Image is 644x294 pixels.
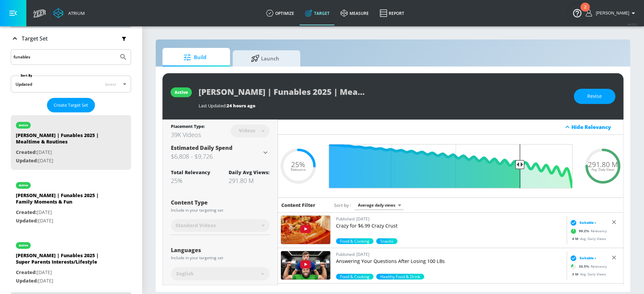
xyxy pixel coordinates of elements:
[336,222,564,229] p: Crazy for $6.99 Crazy Crust
[300,1,335,25] a: Target
[591,168,615,171] span: Avg. Daily Views
[16,208,110,217] p: [DATE]
[22,35,48,42] p: Target Set
[628,22,637,26] span: v 4.22.2
[376,238,397,244] div: 70.3%
[278,119,623,135] div: Hide Relevancy
[16,148,110,157] p: [DATE]
[16,217,110,225] p: [DATE]
[171,256,269,260] div: Include in your targeting set
[568,219,596,226] div: Suitable ›
[336,258,564,265] p: Answering Your Questions After Losing 100 LBs
[235,128,259,133] div: Videos
[16,209,37,215] span: Created:
[53,8,85,18] a: Atrium
[281,216,330,244] img: B13x_EZDkZg
[171,169,210,176] div: Total Relevancy
[574,89,615,104] button: Revise
[16,81,32,87] div: Updated
[47,98,95,112] button: Create Target Set
[16,277,110,285] p: [DATE]
[19,73,34,78] label: Sort By
[376,274,424,279] span: Healthy Food & Drink
[171,131,205,139] div: 39K Videos
[14,53,116,61] input: Search by name or Id
[11,235,131,290] div: active[PERSON_NAME] | Funables 2025 | Super Parents Interests/LifestyleCreated:[DATE]Updated:[DATE]
[16,149,37,155] span: Created:
[579,256,596,261] span: Suitable ›
[19,124,28,127] div: active
[16,268,110,277] p: [DATE]
[568,3,587,22] button: Open Resource Center, 2 new notifications
[175,89,188,95] div: active
[227,103,255,109] span: 24 hours ago
[261,1,300,25] a: optimize
[568,272,606,277] div: Avg. Daily Views
[229,177,269,185] div: 291.80 M
[355,201,404,210] div: Average daily views
[587,92,602,101] span: Revise
[54,101,88,109] span: Create Target Set
[571,124,619,130] div: Hide Relevancy
[572,236,580,241] span: 4 M
[171,200,269,205] div: Content Type
[11,112,131,293] nav: list of Target Set
[586,9,637,17] button: [PERSON_NAME]
[584,7,586,16] div: 2
[11,115,131,170] div: active[PERSON_NAME] | Funables 2025 | Mealtime & RoutinesCreated:[DATE]Updated:[DATE]
[336,215,564,238] a: Published: [DATE]Crazy for $6.99 Crazy Crust
[578,229,590,234] span: 99.2 %
[593,11,629,16] span: login as: lindsay.benharris@zefr.com
[16,277,38,284] span: Updated:
[336,238,373,244] div: 99.2%
[19,244,28,247] div: active
[11,175,131,230] div: active[PERSON_NAME] | Funables 2025 | Family Moments & FunCreated:[DATE]Updated:[DATE]
[11,27,131,50] div: Target Set
[66,10,85,16] div: Atrium
[336,274,373,279] span: Food & Cooking
[171,152,261,161] h3: $6,808 - $9,726
[291,168,306,171] span: Relevance
[578,264,590,269] span: 30.5 %
[335,1,374,25] a: measure
[11,49,131,293] div: Target Set
[171,144,232,152] span: Estimated Daily Spend
[376,274,424,279] div: 26.9%
[325,144,576,188] input: Final Threshold
[176,270,194,277] span: English
[572,272,580,276] span: 3 M
[336,251,564,274] a: Published: [DATE]Answering Your Questions After Losing 100 LBs
[588,161,618,168] span: 291.80 M
[171,177,210,185] div: 25%
[568,255,596,262] div: Suitable ›
[171,208,269,212] div: Include in your targeting set
[116,50,131,64] button: Submit Search
[16,217,38,224] span: Updated:
[281,202,315,208] h6: Content Filter
[171,247,269,253] div: Languages
[281,251,330,279] img: cXu8sTUSTsE
[16,132,110,148] div: [PERSON_NAME] | Funables 2025 | Mealtime & Routines
[176,222,216,229] span: Standard Videos
[171,267,269,280] div: English
[336,238,373,244] span: Food & Cooking
[568,226,607,236] div: Relevancy
[169,49,221,65] span: Build
[568,236,606,241] div: Avg. Daily Views
[16,157,38,164] span: Updated:
[16,192,110,208] div: [PERSON_NAME] | Funables 2025 | Family Moments & Fun
[171,124,205,131] div: Placement Type:
[374,1,410,25] a: Report
[336,274,373,279] div: 30.5%
[376,238,397,244] span: Snacks
[568,262,607,272] div: Relevancy
[229,169,269,176] div: Daily Avg Views:
[291,161,305,168] span: 25%
[171,144,269,161] div: Estimated Daily Spend$6,808 - $9,726
[16,269,37,275] span: Created:
[16,157,110,165] p: [DATE]
[336,251,564,258] p: Published: [DATE]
